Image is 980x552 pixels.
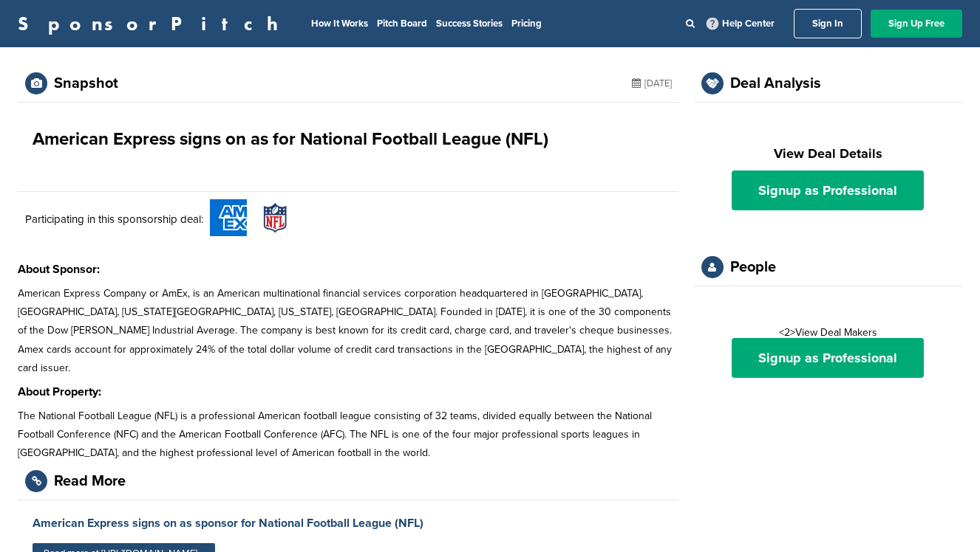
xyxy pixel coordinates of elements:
[33,126,548,153] h1: American Express signs on as for National Football League (NFL)
[54,76,118,91] div: Snapshot
[730,260,776,275] div: People
[18,261,679,278] h3: About Sponsor:
[732,338,924,378] a: Signup as Professional
[18,407,679,463] p: The National Football League (NFL) is a professional American football league consisting of 32 te...
[732,170,924,210] a: Signup as Professional
[18,383,679,401] h3: About Property:
[257,199,294,236] img: Phks mjx 400x400
[18,284,679,377] p: American Express Company or AmEx, is an American multinational financial services corporation hea...
[18,14,287,33] a: SponsorPitch
[210,199,247,236] img: Amex logo
[632,72,672,94] div: [DATE]
[871,10,962,38] a: Sign Up Free
[511,18,542,30] a: Pricing
[311,18,368,30] a: How It Works
[709,144,947,164] h2: View Deal Details
[377,18,427,30] a: Pitch Board
[794,9,862,38] a: Sign In
[436,18,503,30] a: Success Stories
[730,76,821,91] div: Deal Analysis
[33,516,423,531] a: American Express signs on as sponsor for National Football League (NFL)
[25,210,203,228] p: Participating in this sponsorship deal:
[54,474,126,489] div: Read More
[704,15,777,32] a: Help Center
[709,328,947,378] div: <2>View Deal Makers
